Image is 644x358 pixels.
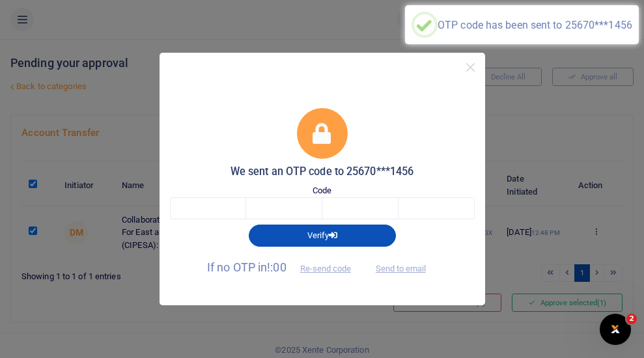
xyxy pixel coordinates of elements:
[626,314,637,324] span: 2
[600,314,631,345] iframe: Intercom live chat
[249,225,396,247] button: Verify
[267,260,286,274] span: !:00
[313,184,331,197] label: Code
[170,165,475,178] h5: We sent an OTP code to 25670***1456
[207,260,362,274] span: If no OTP in
[438,19,632,31] div: OTP code has been sent to 25670***1456
[461,58,480,77] button: Close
